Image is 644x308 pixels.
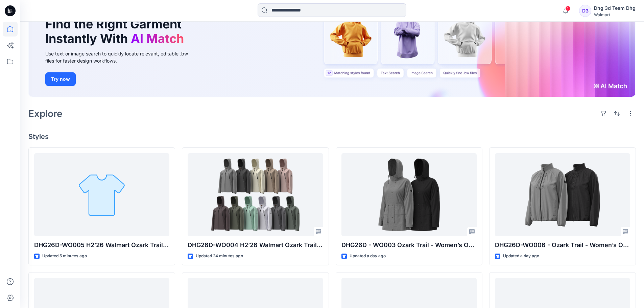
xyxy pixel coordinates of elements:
[131,31,184,46] span: AI Match
[341,240,477,250] p: DHG26D - WO003 Ozark Trail - Women’s Outerwear - OPP Oversized Parka
[594,4,636,12] div: Dhg 3d Team Dhg
[495,240,630,250] p: DHG26D-WO006 - Ozark Trail - Women’s Outerwear - Better Lightweight Windbreaker
[28,108,63,119] h2: Explore
[350,253,386,260] p: Updated a day ago
[579,5,591,17] div: D3
[196,253,243,260] p: Updated 24 minutes ago
[34,153,169,237] a: DHG26D-WO005 H2’26 Walmart Ozark Trail - Women’s Outerwear - Best Shell Jacket, Opt.2
[503,253,539,260] p: Updated a day ago
[594,12,636,17] div: Walmart
[42,253,87,260] p: Updated 5 minutes ago
[188,240,323,250] p: DHG26D-WO004 H2’26 Walmart Ozark Trail - Women’s Outerwear - Best Shell Jacket Opt.1
[34,240,169,250] p: DHG26D-WO005 H2’26 Walmart Ozark Trail - Women’s Outerwear - Best Shell Jacket, Opt.2
[28,133,636,141] h4: Styles
[495,153,630,237] a: DHG26D-WO006 - Ozark Trail - Women’s Outerwear - Better Lightweight Windbreaker
[565,6,571,11] span: 1
[45,17,187,46] h1: Find the Right Garment Instantly With
[341,153,477,237] a: DHG26D - WO003 Ozark Trail - Women’s Outerwear - OPP Oversized Parka
[188,153,323,237] a: DHG26D-WO004 H2’26 Walmart Ozark Trail - Women’s Outerwear - Best Shell Jacket Opt.1
[45,72,76,86] button: Try now
[45,50,197,64] div: Use text or image search to quickly locate relevant, editable .bw files for faster design workflows.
